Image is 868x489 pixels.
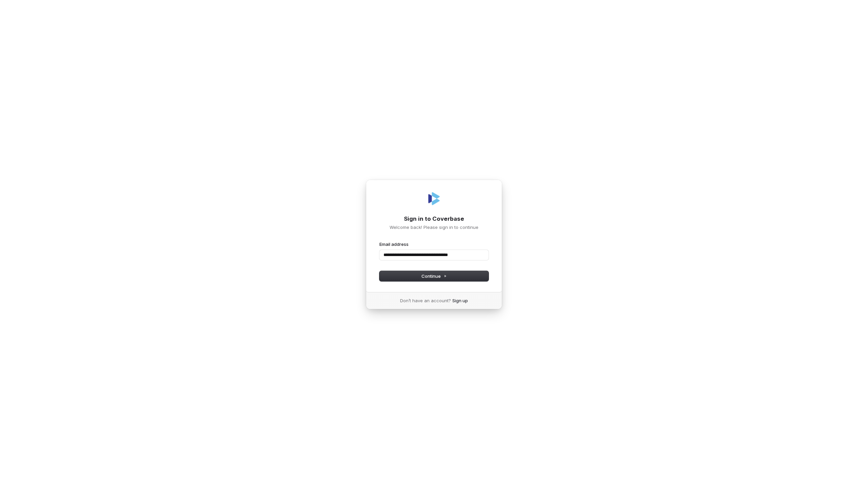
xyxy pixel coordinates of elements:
span: Don’t have an account? [400,297,451,304]
p: Welcome back! Please sign in to continue [379,224,489,230]
span: Continue [421,273,447,279]
h1: Sign in to Coverbase [379,215,489,223]
img: Coverbase [426,191,442,207]
label: Email address [379,241,409,247]
a: Sign up [452,297,468,304]
button: Continue [379,271,489,281]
